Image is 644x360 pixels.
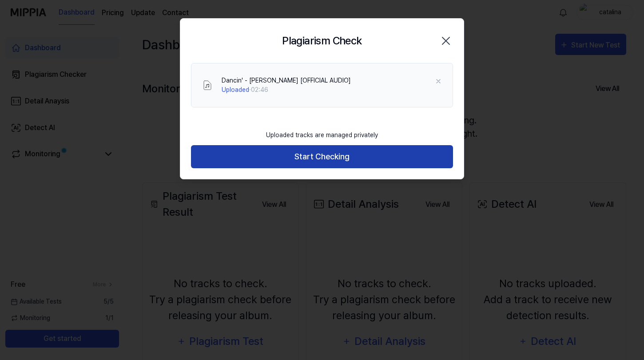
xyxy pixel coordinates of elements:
[222,76,351,85] div: Dancin' - [PERSON_NAME] [OFFICIAL AUDIO]
[202,80,213,91] img: File Select
[261,125,383,145] div: Uploaded tracks are managed privately
[222,85,351,95] div: · 02:46
[222,86,249,93] span: Uploaded
[191,145,453,169] button: Start Checking
[282,33,362,49] h2: Plagiarism Check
